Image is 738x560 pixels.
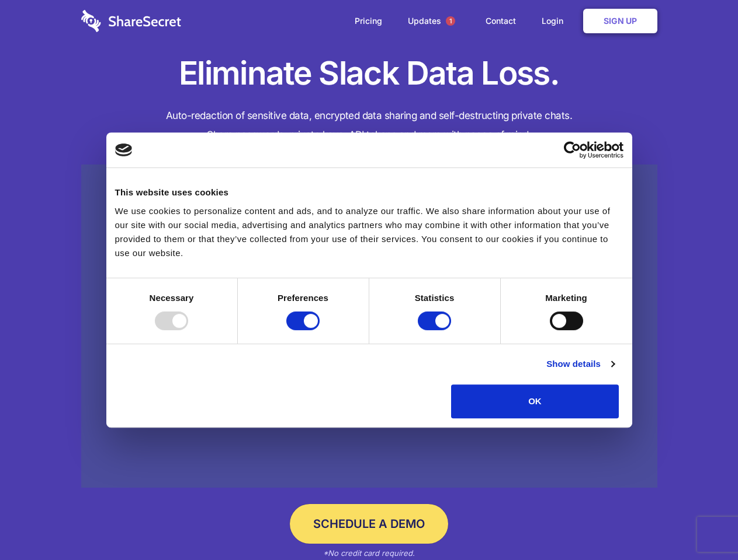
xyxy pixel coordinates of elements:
a: Show details [546,357,614,371]
a: Sign Up [583,9,657,33]
img: logo-wordmark-white-trans-d4663122ce5f474addd5e946df7df03e33cb6a1c49d2221995e7729f52c070b2.svg [81,10,181,32]
a: Pricing [343,3,394,39]
strong: Necessary [150,293,194,303]
h1: Eliminate Slack Data Loss. [81,52,657,94]
h4: Auto-redaction of sensitive data, encrypted data sharing and self-destructing private chats. Shar... [81,106,657,145]
a: Schedule a Demo [290,504,448,544]
a: Usercentrics Cookiebot - opens in a new window [521,141,623,159]
a: Contact [474,3,528,39]
strong: Marketing [545,293,587,303]
a: Wistia video thumbnail [81,164,657,488]
button: OK [451,384,619,418]
img: logo [115,143,133,156]
strong: Preferences [278,293,328,303]
div: We use cookies to personalize content and ads, and to analyze our traffic. We also share informat... [115,204,623,260]
div: This website uses cookies [115,185,623,199]
strong: Statistics [415,293,455,303]
em: *No credit card required. [323,548,415,558]
span: 1 [446,16,455,26]
a: Login [530,3,581,39]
